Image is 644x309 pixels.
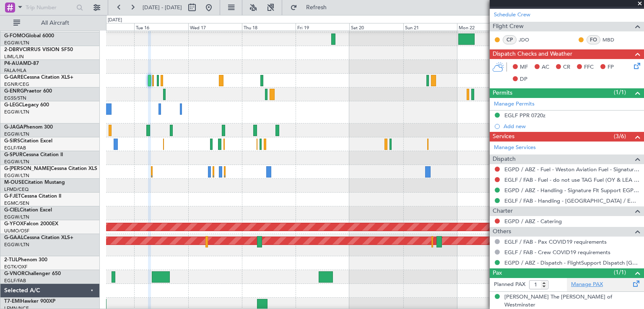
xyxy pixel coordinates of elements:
[504,166,640,173] a: EGPD / ABZ - Fuel - Weston Aviation Fuel - Signature - EGPD / ABZ
[493,206,513,216] span: Charter
[4,194,61,199] a: G-FJETCessna Citation II
[134,23,188,31] div: Tue 16
[4,166,97,171] a: G-[PERSON_NAME]Cessna Citation XLS
[494,11,530,19] a: Schedule Crew
[494,144,536,152] a: Manage Services
[108,17,122,24] div: [DATE]
[26,1,74,14] input: Trip Number
[4,75,73,80] a: G-GARECessna Citation XLS+
[4,125,23,130] span: G-JAGA
[493,132,514,142] span: Services
[4,242,29,248] a: EGGW/LTN
[4,139,20,144] span: G-SIRS
[504,187,640,194] a: EGPD / ABZ - Handling - Signature Flt Support EGPD / ABZ
[493,154,516,164] span: Dispatch
[493,227,511,237] span: Others
[4,166,51,171] span: G-[PERSON_NAME]
[4,33,54,39] a: G-FOMOGlobal 6000
[4,278,26,284] a: EGLF/FAB
[602,36,621,44] a: MBD
[80,23,134,31] div: Mon 15
[4,180,65,185] a: M-OUSECitation Mustang
[286,1,337,14] button: Refresh
[520,75,527,84] span: DP
[4,40,29,46] a: EGGW/LTN
[504,176,640,183] a: EGLF / FAB - Fuel - do not use TAG Fuel (OY & LEA only) EGLF / FAB
[4,271,25,276] span: G-VNOR
[503,35,517,44] div: CP
[4,139,52,144] a: G-SIRSCitation Excel
[4,103,22,108] span: G-LEGC
[504,218,562,225] a: EGPD / ABZ - Catering
[4,33,26,39] span: G-FOMO
[504,123,640,130] div: Add new
[457,23,511,31] div: Mon 22
[4,47,73,52] a: 2-DBRVCIRRUS VISION SF50
[519,36,538,44] a: JDO
[4,145,26,151] a: EGLF/FAB
[494,100,535,108] a: Manage Permits
[4,214,29,220] a: EGGW/LTN
[493,49,572,59] span: Dispatch Checks and Weather
[349,23,403,31] div: Sat 20
[4,257,47,263] a: 2-TIJLPhenom 300
[614,132,626,141] span: (3/6)
[563,63,570,72] span: CR
[4,152,23,157] span: G-SPUR
[4,54,24,60] a: LIML/LIN
[4,89,24,94] span: G-ENRG
[4,228,29,234] a: UUMO/OSF
[587,35,600,44] div: FO
[4,103,49,108] a: G-LEGCLegacy 600
[9,16,91,30] button: All Aircraft
[4,109,29,115] a: EGGW/LTN
[571,281,603,289] a: Manage PAX
[4,75,23,80] span: G-GARE
[4,131,29,137] a: EGGW/LTN
[493,22,524,31] span: Flight Crew
[188,23,242,31] div: Wed 17
[4,67,26,74] a: FALA/HLA
[493,268,502,278] span: Pax
[542,63,549,72] span: AC
[4,235,23,240] span: G-GAAL
[4,173,29,179] a: EGGW/LTN
[4,221,23,227] span: G-YFOX
[22,20,88,26] span: All Aircraft
[520,63,528,72] span: MF
[4,47,23,52] span: 2-DBRV
[4,299,21,304] span: T7-EMI
[504,259,640,266] a: EGPD / ABZ - Dispatch - FlightSupport Dispatch [GEOGRAPHIC_DATA]
[4,81,29,88] a: EGNR/CEG
[4,95,26,101] a: EGSS/STN
[584,63,594,72] span: FFC
[614,88,626,97] span: (1/1)
[4,159,29,165] a: EGGW/LTN
[493,88,512,98] span: Permits
[4,194,21,199] span: G-FJET
[614,268,626,277] span: (1/1)
[403,23,457,31] div: Sun 21
[143,4,182,11] span: [DATE] - [DATE]
[504,238,607,245] a: EGLF / FAB - Pax COVID19 requirements
[4,89,52,94] a: G-ENRGPraetor 600
[4,152,63,157] a: G-SPURCessna Citation II
[504,112,545,119] div: EGLF PPR 0720z
[4,235,73,240] a: G-GAALCessna Citation XLS+
[4,257,18,263] span: 2-TIJL
[296,23,349,31] div: Fri 19
[504,249,610,256] a: EGLF / FAB - Crew COVID19 requirements
[4,271,61,276] a: G-VNORChallenger 650
[4,221,58,227] a: G-YFOXFalcon 2000EX
[4,208,52,213] a: G-CIELCitation Excel
[608,63,614,72] span: FP
[4,61,39,66] a: P4-AUAMD-87
[4,299,55,304] a: T7-EMIHawker 900XP
[4,180,24,185] span: M-OUSE
[4,200,29,206] a: EGMC/SEN
[504,197,640,204] a: EGLF / FAB - Handling - [GEOGRAPHIC_DATA] / EGLF / FAB
[4,125,53,130] a: G-JAGAPhenom 300
[4,186,29,193] a: LFMD/CEQ
[242,23,296,31] div: Thu 18
[4,264,27,270] a: EGTK/OXF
